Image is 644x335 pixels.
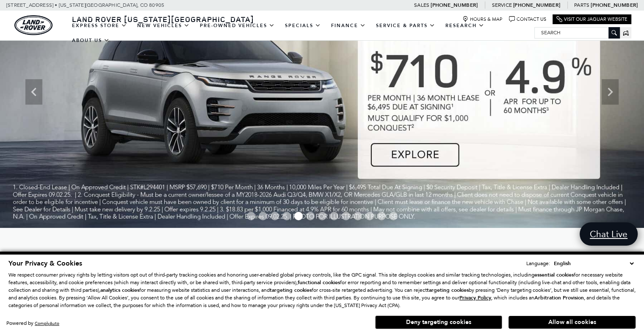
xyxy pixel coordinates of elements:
[67,18,534,48] nav: Main Navigation
[342,212,350,220] span: Go to slide 9
[586,228,632,240] span: Chat Live
[67,18,132,33] a: EXPRESS STORE
[100,287,139,293] strong: analytics cookies
[513,2,560,8] a: [PHONE_NUMBER]
[371,18,440,33] a: Service & Parts
[298,279,340,286] strong: functional cookies
[14,15,53,35] a: land-rover
[377,212,386,220] span: Go to slide 12
[468,145,499,176] img: Agent profile photo
[414,2,429,8] span: Sales
[602,79,619,105] div: Next
[509,316,636,329] button: Allow all cookies
[462,16,503,22] a: Hours & Map
[294,212,303,220] span: Go to slide 5
[459,295,491,301] a: Privacy Policy
[72,14,254,24] span: Land Rover [US_STATE][GEOGRAPHIC_DATA]
[365,212,374,220] span: Go to slide 11
[270,287,312,293] strong: targeting cookies
[132,18,195,33] a: New Vehicles
[556,16,627,22] a: Visit Our Jaguar Website
[389,212,398,220] span: Go to slide 13
[271,212,279,220] span: Go to slide 3
[468,195,614,214] input: Enter your message
[8,271,636,309] p: We respect consumer privacy rights by letting visitors opt out of third-party tracking cookies an...
[6,2,164,8] a: [STREET_ADDRESS] • [US_STATE][GEOGRAPHIC_DATA], CO 80905
[492,2,511,8] span: Service
[326,18,371,33] a: Finance
[427,287,469,293] strong: targeting cookies
[67,33,115,48] a: About Us
[534,294,584,301] strong: Arbitration Provision
[280,18,326,33] a: Specials
[375,316,502,329] button: Deny targeting cookies
[509,16,546,22] a: Contact Us
[507,145,629,187] div: Welcome to Land Rover [US_STATE][GEOGRAPHIC_DATA], we are excited to meet you! Please tell us how...
[459,294,491,301] u: Privacy Policy
[8,259,82,268] span: Your Privacy & Cookies
[354,212,362,220] span: Go to slide 10
[14,15,53,35] img: Land Rover
[591,2,638,8] a: [PHONE_NUMBER]
[580,222,638,246] a: Chat Live
[431,2,478,8] a: [PHONE_NUMBER]
[35,321,59,326] a: ComplyAuto
[614,195,629,214] a: Submit
[6,321,59,326] div: Powered by
[25,79,42,105] div: Previous
[318,212,326,220] span: Go to slide 7
[535,28,619,38] input: Search
[282,212,291,220] span: Go to slide 4
[306,212,315,220] span: Go to slide 6
[574,2,589,8] span: Parts
[440,18,489,33] a: Research
[259,212,267,220] span: Go to slide 2
[247,212,255,220] span: Go to slide 1
[552,259,636,268] select: Language Select
[195,18,280,33] a: Pre-Owned Vehicles
[67,14,259,24] a: Land Rover [US_STATE][GEOGRAPHIC_DATA]
[534,271,574,278] strong: essential cookies
[526,261,550,266] div: Language:
[330,212,338,220] span: Go to slide 8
